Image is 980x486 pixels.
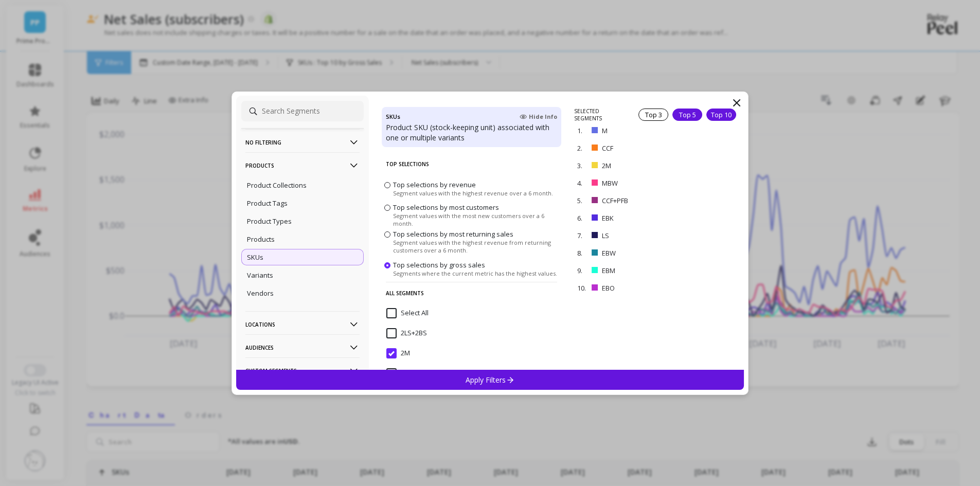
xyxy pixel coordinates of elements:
[577,231,587,240] p: 7.
[602,231,673,240] p: LS
[577,161,587,170] p: 3.
[245,152,360,178] p: Products
[386,153,557,175] p: Top Selections
[577,126,587,135] p: 1.
[393,203,499,212] span: Top selections by most customers
[247,199,288,208] p: Product Tags
[386,368,448,379] span: 2M+2MBW+2LS
[602,178,678,188] p: MBW
[574,107,626,122] p: SELECTED SEGMENTS
[602,283,676,293] p: EBO
[247,253,263,262] p: SKUs
[245,129,360,155] p: No filtering
[577,196,587,205] p: 5.
[577,266,587,275] p: 9.
[245,357,360,384] p: Custom Segments
[602,143,675,153] p: CCF
[247,217,292,226] p: Product Types
[386,282,557,304] p: All Segments
[245,334,360,361] p: Audiences
[386,111,400,122] h4: SKUs
[393,260,485,269] span: Top selections by gross sales
[393,212,559,227] span: Segment values with the most new customers over a 6 month.
[706,109,736,121] div: Top 10
[393,239,559,254] span: Segment values with the highest revenue from returning customers over a 6 month.
[245,311,360,337] p: Locations
[393,189,553,196] span: Segment values with the highest revenue over a 6 month.
[247,271,273,280] p: Variants
[247,181,307,190] p: Product Collections
[386,348,410,358] span: 2M
[602,213,675,223] p: EBK
[638,109,668,121] div: Top 3
[241,101,364,121] input: Search Segments
[602,126,672,135] p: M
[247,235,275,244] p: Products
[393,229,513,239] span: Top selections by most returning sales
[577,283,587,293] p: 10.
[577,178,587,188] p: 4.
[466,375,514,385] p: Apply Filters
[393,179,476,189] span: Top selections by revenue
[602,196,683,205] p: CCF+PFB
[602,161,674,170] p: 2M
[602,266,676,275] p: EBM
[247,289,274,298] p: Vendors
[602,248,676,258] p: EBW
[672,109,702,121] div: Top 5
[520,113,557,121] span: Hide Info
[386,122,557,143] p: Product SKU (stock-keeping unit) associated with one or multiple variants
[386,328,427,338] span: 2LS+2BS
[386,308,429,318] span: Select All
[577,248,587,258] p: 8.
[393,269,557,277] span: Segments where the current metric has the highest values.
[577,143,587,153] p: 2.
[577,213,587,223] p: 6.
